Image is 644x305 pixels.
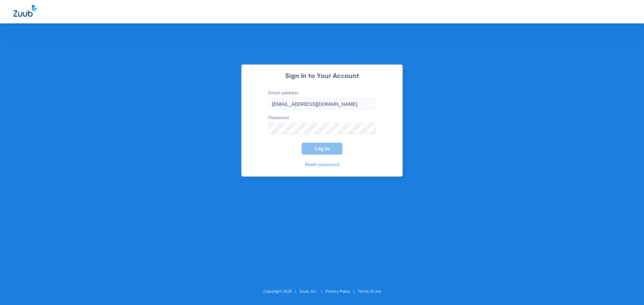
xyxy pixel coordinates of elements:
[13,5,37,17] img: Zuub Logo
[268,90,376,109] label: Email address
[268,98,376,109] input: Email address
[315,146,329,151] span: Log In
[358,290,381,294] a: Terms of Use
[258,73,386,80] h2: Sign In to Your Account
[263,288,300,295] li: Copyright 2025
[302,143,342,155] button: Log In
[300,288,325,295] li: Zuub, Inc.
[268,123,376,134] input: Password
[268,115,376,134] label: Password
[305,162,339,167] a: Reset password
[325,290,350,294] a: Privacy Policy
